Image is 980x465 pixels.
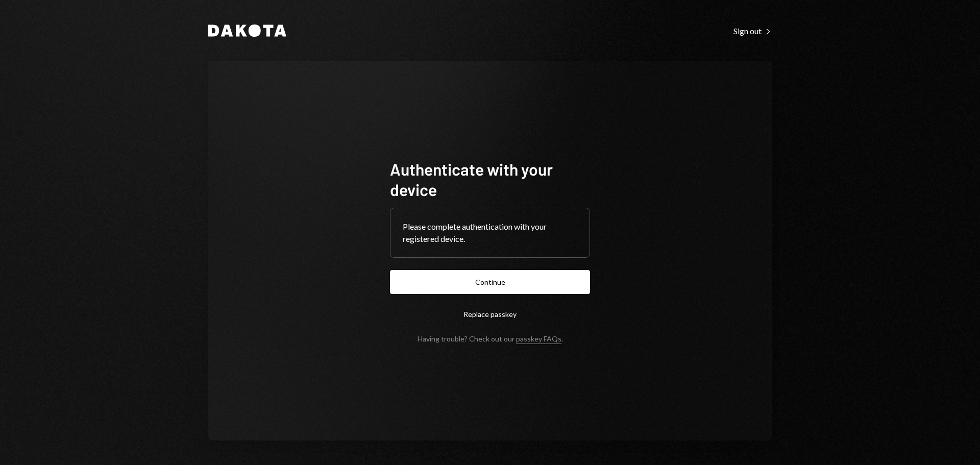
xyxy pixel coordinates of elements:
[733,25,772,36] a: Sign out
[390,302,590,326] button: Replace passkey
[418,334,563,343] div: Having trouble? Check out our .
[390,159,590,200] h1: Authenticate with your device
[733,26,772,36] div: Sign out
[390,270,590,294] button: Continue
[516,334,561,344] a: passkey FAQs
[403,221,577,245] div: Please complete authentication with your registered device.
